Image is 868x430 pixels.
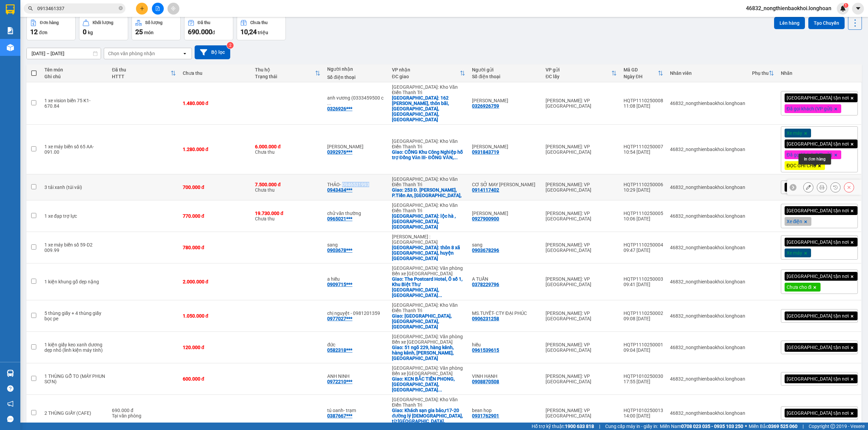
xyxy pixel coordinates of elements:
[803,182,813,192] div: Sửa đơn hàng
[542,64,620,82] th: Toggle SortBy
[624,67,658,72] div: Mã GD
[624,347,663,353] div: 09:04 [DATE]
[44,74,105,79] div: Ghi chú
[787,218,803,224] span: Xe điện
[171,6,176,11] span: aim
[454,155,458,160] span: ...
[140,6,144,11] span: plus
[167,3,179,15] button: aim
[624,342,663,347] div: HQTP1110250001
[546,98,617,109] div: [PERSON_NAME]: VP [GEOGRAPHIC_DATA]
[546,342,617,353] div: [PERSON_NAME]: VP [GEOGRAPHIC_DATA]
[227,42,234,49] sup: 2
[472,103,499,109] div: 0326926759
[472,379,499,384] div: 0908870508
[472,413,499,418] div: 0931762901
[188,28,212,36] span: 690.000
[787,250,802,256] span: Xe máy
[44,410,105,416] div: 2 THÙNG GIẤY (CAFE)
[472,216,499,221] div: 0927900900
[44,279,105,284] div: 1 kiện khung gỗ dẹp nặng
[624,182,663,187] div: HQTP1110250006
[327,242,385,248] div: sang
[798,154,831,165] div: In đơn hàng
[830,424,835,429] span: copyright
[472,342,539,347] div: hiếu
[781,70,858,76] div: Nhãn
[255,74,315,79] div: Trạng thái
[327,408,385,413] div: tú oanh- trạm
[392,245,466,261] div: Giao: thôn 8 xã mê linh, huyện lâm hà lâm đồng
[670,410,745,416] div: 46832_nongthienbaokhoi.longhoan
[787,141,849,147] span: [GEOGRAPHIC_DATA] tận nơi
[620,64,667,82] th: Toggle SortBy
[670,313,745,319] div: 46832_nongthienbaokhoi.longhoan
[112,413,176,418] div: Tại văn phòng
[392,376,466,392] div: Giao: KCN BẮC TIỀN PHONG, LIÊN HÀ QUẢNG YÊN, QUẢNG NINH
[787,344,849,350] span: [GEOGRAPHIC_DATA] tận nơi
[392,67,460,72] div: VP nhận
[852,3,864,15] button: caret-down
[182,51,188,56] svg: open
[16,40,113,66] span: [PHONE_NUMBER] - [DOMAIN_NAME]
[44,213,105,219] div: 1 xe đạp trợ lực
[44,242,105,253] div: 1 xe máy biển số 59-D2 009.99
[28,6,33,11] span: search
[392,213,466,230] div: Giao: lộc hà , đông anh, hà nội
[660,423,743,430] span: Miền Nam
[183,376,248,382] div: 600.000 đ
[546,182,617,193] div: [PERSON_NAME]: VP [GEOGRAPHIC_DATA]
[15,10,113,25] strong: BIÊN NHẬN VẬN CHUYỂN BẢO AN EXPRESS
[327,310,385,316] div: chị nguyệt - 0981201359
[14,27,115,38] strong: (Công Ty TNHH Chuyển Phát Nhanh Bảo An - MST: 0109597835)
[83,28,86,36] span: 0
[30,28,38,36] span: 12
[112,408,176,413] div: 690.000 đ
[624,149,663,155] div: 10:54 [DATE]
[7,416,14,422] span: message
[787,163,816,169] span: ĐỌC GHI CHÚ
[546,310,617,321] div: [PERSON_NAME]: VP [GEOGRAPHIC_DATA]
[240,28,257,36] span: 10,24
[392,276,466,298] div: Giao: The Postcard Hotel, Ô số 1, Khu Biệt Thự Tuần Châu, Tuần Châu, Hạ Long
[546,67,611,72] div: VP gửi
[840,5,846,12] img: icon-new-feature
[255,67,315,72] div: Thu hộ
[327,182,385,187] div: THẢO- 0946531993
[472,282,499,287] div: 0378229796
[183,70,248,76] div: Chưa thu
[183,147,248,152] div: 1.280.000 đ
[389,64,469,82] th: Toggle SortBy
[392,345,466,361] div: Giao: 51 ngõ 229, hàng kênh, hàng kênh, lê chân, hải phòng
[392,265,466,276] div: [GEOGRAPHIC_DATA]: Văn phòng Bến xe [GEOGRAPHIC_DATA]
[119,5,123,12] span: close-circle
[624,248,663,253] div: 09:47 [DATE]
[136,3,148,15] button: plus
[44,185,105,190] div: 3 tải xanh (túi vải)
[44,144,105,155] div: 1 xe máy biển số 65 AA-091.00
[472,98,539,103] div: anh vương
[624,144,663,149] div: HQTP1110250007
[546,211,617,221] div: [PERSON_NAME]: VP [GEOGRAPHIC_DATA]
[212,30,215,35] span: đ
[472,74,539,79] div: Số điện thoại
[255,182,320,193] div: Chưa thu
[624,408,663,413] div: HQTP1010250013
[237,16,286,40] button: Chưa thu10,24 triệu
[787,410,849,416] span: [GEOGRAPHIC_DATA] tận nơi
[808,17,845,29] button: Tạo Chuyến
[327,95,385,106] div: anh vương (0333459500 chị ni)
[787,284,812,290] span: Chưa cho đi
[145,20,162,25] div: Số lượng
[184,16,233,40] button: Đã thu690.000đ
[252,64,324,82] th: Toggle SortBy
[752,70,769,76] div: Phụ thu
[624,316,663,321] div: 09:08 [DATE]
[93,20,113,25] div: Khối lượng
[844,3,848,8] sup: 1
[768,424,797,429] strong: 0369 525 060
[392,74,460,79] div: ĐC giao
[624,103,663,109] div: 11:08 [DATE]
[7,385,14,392] span: question-circle
[546,276,617,287] div: [PERSON_NAME]: VP [GEOGRAPHIC_DATA]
